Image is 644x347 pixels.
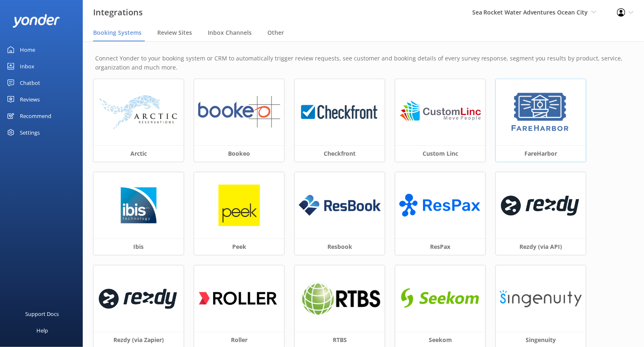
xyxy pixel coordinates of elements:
h3: Arctic [94,145,184,162]
img: 1629776749..png [118,185,159,226]
h3: FareHarbor [496,145,586,162]
h3: Custom Linc [395,145,485,162]
h3: Bookeo [194,145,284,162]
div: Chatbot [20,75,40,91]
h3: Peek [194,239,284,255]
img: 1624324618..png [399,96,481,128]
img: arctic_logo.png [98,94,180,130]
p: Connect Yonder to your booking system or CRM to automatically trigger review requests, see custom... [95,54,632,72]
div: Reviews [20,91,40,108]
img: peek_logo.png [219,185,260,226]
div: Home [20,41,35,58]
img: 1616638368..png [399,282,481,314]
img: yonder-white-logo.png [12,14,60,28]
div: Settings [20,124,40,141]
img: 1619647509..png [98,281,180,316]
div: Help [36,322,48,339]
span: Booking Systems [93,29,142,37]
img: singenuity_logo.png [500,289,582,308]
img: 1624324865..png [198,96,280,128]
h3: Ibis [94,239,184,255]
h3: Integrations [93,6,143,19]
img: ResPax [399,189,481,221]
h3: ResPax [395,239,485,255]
img: 1629843345..png [509,92,572,133]
span: Sea Rocket Water Adventures Ocean City [472,8,588,16]
span: Inbox Channels [208,29,252,37]
div: Support Docs [26,306,59,322]
img: 1616660206..png [198,281,280,316]
div: Inbox [20,58,34,75]
h3: Checkfront [295,145,385,162]
span: Other [267,29,284,37]
h3: Resbook [295,239,385,255]
img: 1624324537..png [299,281,381,316]
h3: Rezdy (via API) [496,239,586,255]
img: 1624323426..png [299,96,381,128]
span: Review Sites [157,29,192,37]
img: 1624324453..png [500,188,582,223]
div: Recommend [20,108,51,124]
img: resbook_logo.png [299,195,381,216]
